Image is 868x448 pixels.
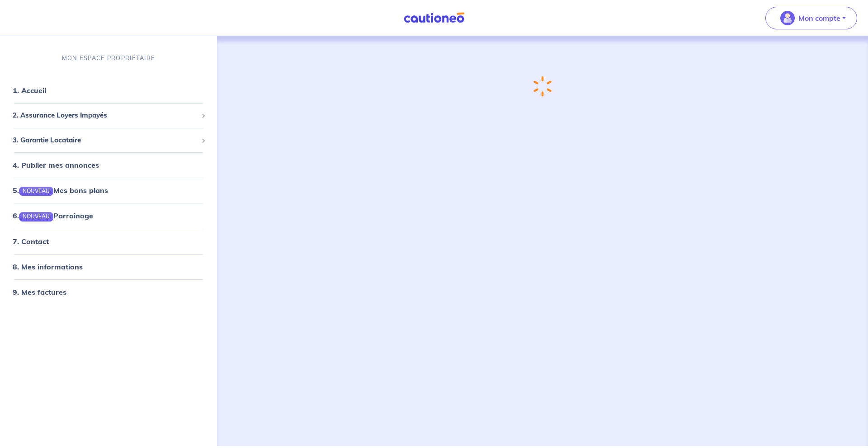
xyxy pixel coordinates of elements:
img: illu_account_valid_menu.svg [780,11,795,25]
div: 4. Publier mes annonces [4,156,213,174]
p: MON ESPACE PROPRIÉTAIRE [62,54,155,62]
div: 3. Garantie Locataire [4,132,213,149]
img: loading-spinner [529,73,556,99]
a: 4. Publier mes annonces [13,160,99,170]
span: 2. Assurance Loyers Impayés [13,110,198,121]
div: 6.NOUVEAUParrainage [4,207,213,225]
div: 8. Mes informations [4,258,213,276]
a: 6.NOUVEAUParrainage [13,211,93,220]
button: illu_account_valid_menu.svgMon compte [765,7,857,29]
p: Mon compte [798,13,840,24]
div: 1. Accueil [4,81,213,99]
a: 1. Accueil [13,86,46,95]
div: 5.NOUVEAUMes bons plans [4,181,213,199]
a: 5.NOUVEAUMes bons plans [13,186,108,195]
a: 8. Mes informations [13,262,83,271]
img: Cautioneo [400,12,468,24]
a: 9. Mes factures [13,288,66,297]
span: 3. Garantie Locataire [13,135,198,146]
div: 9. Mes factures [4,283,213,301]
a: 7. Contact [13,237,49,246]
div: 2. Assurance Loyers Impayés [4,107,213,124]
div: 7. Contact [4,232,213,250]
